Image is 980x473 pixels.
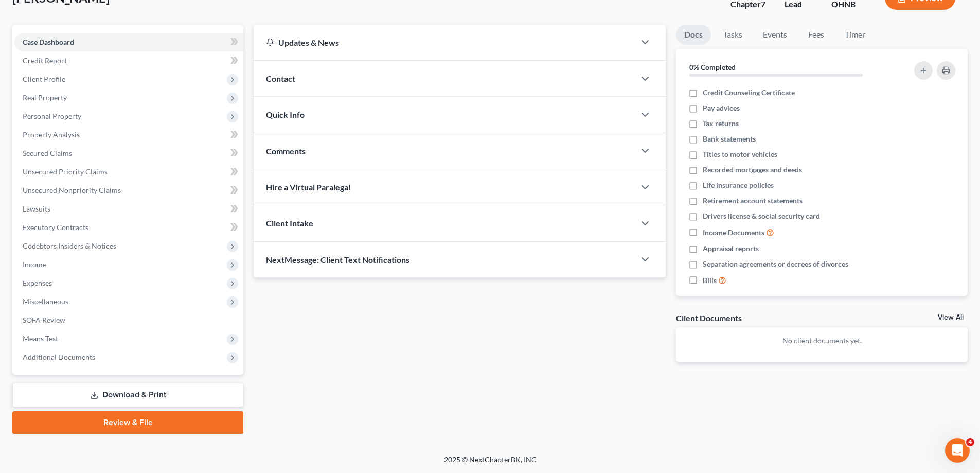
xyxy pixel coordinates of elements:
span: Appraisal reports [703,243,759,254]
a: Events [755,25,795,45]
span: Unsecured Priority Claims [23,167,108,176]
span: Secured Claims [23,149,72,157]
span: Separation agreements or decrees of divorces [703,259,848,269]
a: Fees [799,25,832,45]
span: Hire a Virtual Paralegal [266,182,350,192]
div: 2025 © NextChapterBK, INC [197,454,783,473]
strong: 0% Completed [689,63,736,72]
span: Lawsuits [23,204,50,213]
span: Comments [266,146,306,156]
a: View All [938,314,964,321]
a: Review & File [12,411,243,434]
span: Credit Report [23,56,67,65]
span: Bank statements [703,134,756,144]
span: Income [23,260,46,269]
span: Additional Documents [23,353,95,361]
a: Case Dashboard [14,33,243,51]
span: Case Dashboard [23,38,74,46]
span: Miscellaneous [23,297,68,306]
iframe: Intercom live chat [945,438,970,463]
a: Timer [836,25,874,45]
span: Property Analysis [23,130,80,139]
span: NextMessage: Client Text Notifications [266,255,409,265]
span: Drivers license & social security card [703,211,820,221]
span: Codebtors Insiders & Notices [23,241,116,250]
div: Updates & News [266,37,622,48]
a: Unsecured Nonpriority Claims [14,181,243,200]
span: Client Profile [23,75,65,83]
span: Real Property [23,93,67,102]
span: 4 [966,438,974,446]
span: Personal Property [23,112,81,120]
span: Tax returns [703,118,739,129]
span: Retirement account statements [703,196,803,206]
span: Credit Counseling Certificate [703,87,795,98]
a: Secured Claims [14,144,243,163]
a: Download & Print [12,383,243,407]
span: SOFA Review [23,316,65,324]
span: Pay advices [703,103,740,113]
span: Income Documents [703,227,764,238]
p: No client documents yet. [684,336,959,346]
a: Lawsuits [14,200,243,218]
a: SOFA Review [14,311,243,329]
a: Docs [676,25,711,45]
span: Bills [703,275,717,286]
span: Contact [266,74,295,83]
a: Property Analysis [14,126,243,144]
span: Unsecured Nonpriority Claims [23,186,121,195]
a: Executory Contracts [14,218,243,237]
div: Client Documents [676,312,742,323]
span: Life insurance policies [703,180,774,190]
a: Credit Report [14,51,243,70]
a: Unsecured Priority Claims [14,163,243,181]
span: Client Intake [266,218,313,228]
a: Tasks [715,25,751,45]
span: Means Test [23,334,58,343]
span: Quick Info [266,110,305,119]
span: Expenses [23,278,52,287]
span: Executory Contracts [23,223,88,232]
span: Titles to motor vehicles [703,149,777,160]
span: Recorded mortgages and deeds [703,165,802,175]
